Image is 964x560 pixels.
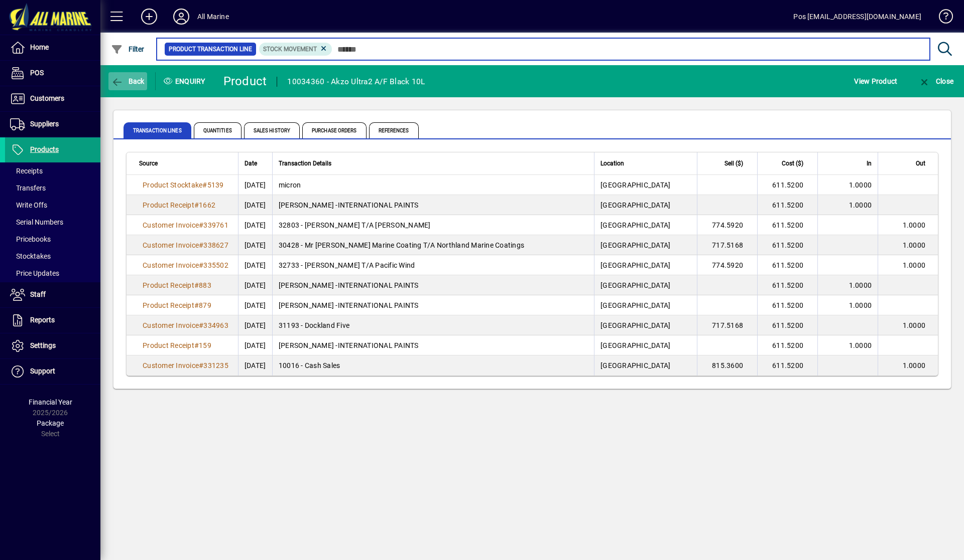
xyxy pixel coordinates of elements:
[903,221,926,229] span: 1.0000
[111,45,145,53] span: Filter
[10,201,47,209] span: Write Offs
[10,269,59,277] span: Price Updates
[30,145,59,153] span: Products
[238,255,272,275] td: [DATE]
[279,158,331,169] span: Transaction Details
[5,308,100,333] a: Reports
[600,181,670,189] span: [GEOGRAPHIC_DATA]
[203,241,228,249] span: 338627
[849,281,872,289] span: 1.0000
[194,201,199,209] span: #
[916,158,925,169] span: Out
[903,361,926,369] span: 1.0000
[697,315,757,335] td: 717.5168
[139,240,232,251] a: Customer Invoice#338627
[5,112,100,137] a: Suppliers
[133,8,165,26] button: Add
[908,72,964,90] app-page-header-button: Close enquiry
[10,218,63,226] span: Serial Numbers
[238,275,272,295] td: [DATE]
[10,184,46,192] span: Transfers
[703,158,752,169] div: Sell ($)
[5,333,100,358] a: Settings
[5,179,100,197] a: Transfers
[238,355,272,376] td: [DATE]
[238,295,272,315] td: [DATE]
[143,241,199,249] span: Customer Invoice
[30,341,56,349] span: Settings
[272,335,594,355] td: [PERSON_NAME] -INTERNATIONAL PAINTS
[10,235,51,243] span: Pricebooks
[600,221,670,229] span: [GEOGRAPHIC_DATA]
[600,241,670,249] span: [GEOGRAPHIC_DATA]
[600,321,670,329] span: [GEOGRAPHIC_DATA]
[287,74,425,90] div: 10034360 - Akzo Ultra2 A/F Black 10L
[30,120,59,128] span: Suppliers
[143,221,199,229] span: Customer Invoice
[931,2,951,35] a: Knowledge Base
[903,321,926,329] span: 1.0000
[143,181,202,189] span: Product Stocktake
[199,261,203,269] span: #
[5,248,100,265] a: Stocktakes
[259,43,332,56] mat-chip: Product Transaction Type: Stock movement
[854,73,897,89] span: View Product
[302,122,367,138] span: Purchase Orders
[600,301,670,309] span: [GEOGRAPHIC_DATA]
[199,301,211,309] span: 879
[757,235,817,255] td: 611.5200
[194,341,199,349] span: #
[199,221,203,229] span: #
[272,355,594,376] td: 10016 - Cash Sales
[5,214,100,231] a: Serial Numbers
[916,72,956,90] button: Close
[30,69,44,77] span: POS
[194,281,199,289] span: #
[169,44,252,54] span: Product Transaction Line
[207,181,224,189] span: 5139
[238,215,272,235] td: [DATE]
[272,175,594,195] td: micron
[757,255,817,275] td: 611.5200
[194,301,199,309] span: #
[199,201,215,209] span: 1662
[867,158,872,169] span: In
[5,86,100,111] a: Customers
[143,361,199,369] span: Customer Invoice
[272,275,594,295] td: [PERSON_NAME] -INTERNATIONAL PAINTS
[849,341,872,349] span: 1.0000
[272,195,594,215] td: [PERSON_NAME] -INTERNATIONAL PAINTS
[263,46,317,53] span: Stock movement
[272,295,594,315] td: [PERSON_NAME] -INTERNATIONAL PAINTS
[272,215,594,235] td: 32803 - [PERSON_NAME] T/A [PERSON_NAME]
[165,8,197,26] button: Profile
[238,315,272,335] td: [DATE]
[272,255,594,275] td: 32733 - [PERSON_NAME] T/A Pacific Wind
[600,261,670,269] span: [GEOGRAPHIC_DATA]
[600,201,670,209] span: [GEOGRAPHIC_DATA]
[139,300,215,311] a: Product Receipt#879
[757,315,817,335] td: 611.5200
[10,167,43,175] span: Receipts
[849,181,872,189] span: 1.0000
[100,72,156,90] app-page-header-button: Back
[5,35,100,60] a: Home
[199,281,211,289] span: 883
[793,9,921,25] div: Pos [EMAIL_ADDRESS][DOMAIN_NAME]
[199,241,203,249] span: #
[764,158,812,169] div: Cost ($)
[108,72,147,90] button: Back
[757,175,817,195] td: 611.5200
[156,73,216,89] div: Enquiry
[725,158,743,169] span: Sell ($)
[245,158,257,169] span: Date
[757,215,817,235] td: 611.5200
[10,252,51,260] span: Stocktakes
[143,261,199,269] span: Customer Invoice
[238,195,272,215] td: [DATE]
[124,122,191,138] span: Transaction Lines
[199,321,203,329] span: #
[272,315,594,335] td: 31193 - Dockland Five
[244,122,300,138] span: Sales History
[903,261,926,269] span: 1.0000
